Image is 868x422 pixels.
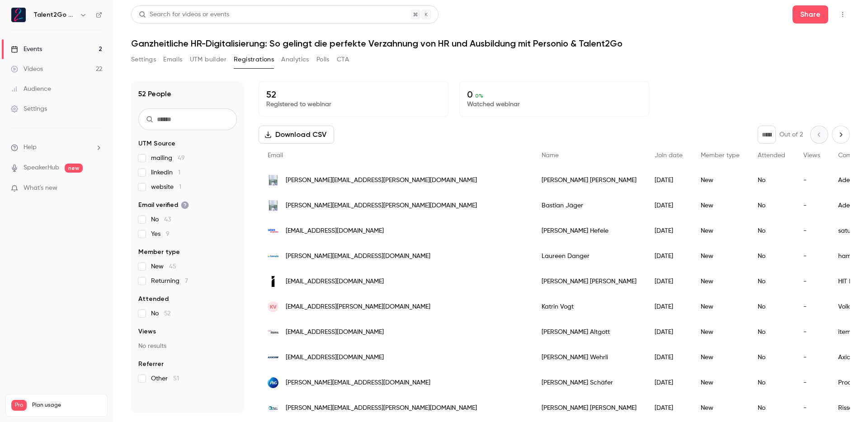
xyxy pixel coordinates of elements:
[794,193,829,218] div: -
[11,104,47,113] div: Settings
[701,152,740,159] span: Member type
[286,378,430,388] span: [PERSON_NAME][EMAIL_ADDRESS][DOMAIN_NAME]
[646,395,692,421] div: [DATE]
[692,218,749,244] div: New
[266,89,441,100] p: 52
[542,152,559,159] span: Name
[533,193,646,218] div: Bastian Jäger
[268,189,278,222] img: adelholzener.de
[286,176,477,185] span: [PERSON_NAME][EMAIL_ADDRESS][PERSON_NAME][DOMAIN_NAME]
[749,218,794,244] div: No
[268,327,278,338] img: itemsnet.de
[178,169,180,176] span: 1
[281,52,309,67] button: Analytics
[268,225,278,236] img: saturn-petcare.de
[268,164,278,197] img: adelholzener.de
[286,252,430,261] span: [PERSON_NAME][EMAIL_ADDRESS][DOMAIN_NAME]
[286,403,477,413] span: [PERSON_NAME][EMAIL_ADDRESS][PERSON_NAME][DOMAIN_NAME]
[11,84,51,94] div: Audience
[692,193,749,218] div: New
[11,143,102,152] li: help-dropdown-opener
[138,248,180,257] span: Member type
[270,303,277,311] span: KV
[33,10,76,19] h6: Talent2Go GmbH
[190,52,226,67] button: UTM builder
[139,10,229,19] div: Search for videos or events
[803,152,820,159] span: Views
[749,168,794,193] div: No
[646,218,692,244] div: [DATE]
[794,345,829,370] div: -
[646,370,692,395] div: [DATE]
[794,294,829,319] div: -
[794,218,829,244] div: -
[832,126,850,144] button: Next page
[11,8,26,22] img: Talent2Go GmbH
[268,251,278,262] img: hameln-pharma.com
[138,139,175,148] span: UTM Source
[793,5,828,23] button: Share
[286,353,384,362] span: [EMAIL_ADDRESS][DOMAIN_NAME]
[646,319,692,345] div: [DATE]
[794,168,829,193] div: -
[286,226,384,236] span: [EMAIL_ADDRESS][DOMAIN_NAME]
[151,374,179,383] span: Other
[794,370,829,395] div: -
[779,130,803,139] p: Out of 2
[749,244,794,269] div: No
[234,52,274,67] button: Registrations
[24,163,59,173] a: SpeakerHub
[138,89,171,99] h1: 52 People
[138,327,156,336] span: Views
[749,395,794,421] div: No
[794,319,829,345] div: -
[655,152,683,159] span: Join date
[24,183,57,193] span: What's new
[758,152,785,159] span: Attended
[646,244,692,269] div: [DATE]
[268,152,283,159] span: Email
[151,154,185,163] span: mailing
[533,294,646,319] div: Katrin Vogt
[749,319,794,345] div: No
[266,100,441,109] p: Registered to webinar
[138,360,164,369] span: Referrer
[533,168,646,193] div: [PERSON_NAME] [PERSON_NAME]
[268,352,278,363] img: axicom-hv.com
[692,244,749,269] div: New
[65,164,83,173] span: new
[286,328,384,337] span: [EMAIL_ADDRESS][DOMAIN_NAME]
[533,370,646,395] div: [PERSON_NAME] Schäfer
[131,38,850,49] h1: Ganzheitliche HR-Digitalisierung: So gelingt die perfekte Verzahnung von HR und Ausbildung mit Pe...
[131,52,156,67] button: Settings
[268,276,278,287] img: hit-inkasso.de
[749,269,794,294] div: No
[749,370,794,395] div: No
[692,319,749,345] div: New
[169,263,176,270] span: 45
[151,183,181,192] span: website
[268,403,278,413] img: risse-wilke.de
[268,377,278,388] img: pg.com
[32,402,102,409] span: Plan usage
[11,45,42,54] div: Events
[163,52,182,67] button: Emails
[692,395,749,421] div: New
[692,345,749,370] div: New
[151,309,170,318] span: No
[151,262,176,271] span: New
[692,370,749,395] div: New
[173,375,179,382] span: 51
[533,218,646,244] div: [PERSON_NAME] Hefele
[533,395,646,421] div: [PERSON_NAME] [PERSON_NAME]
[692,168,749,193] div: New
[533,319,646,345] div: [PERSON_NAME] Altgott
[533,269,646,294] div: [PERSON_NAME] [PERSON_NAME]
[337,52,349,67] button: CTA
[646,294,692,319] div: [DATE]
[151,168,180,177] span: linkedin
[646,193,692,218] div: [DATE]
[794,269,829,294] div: -
[11,400,27,411] span: Pro
[646,269,692,294] div: [DATE]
